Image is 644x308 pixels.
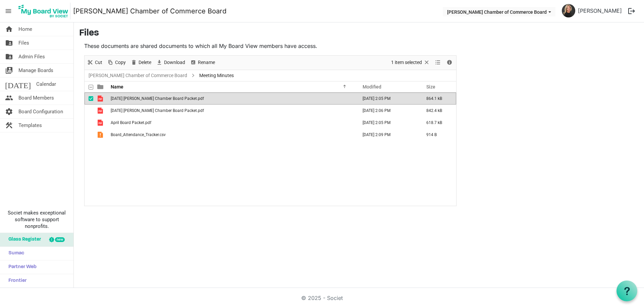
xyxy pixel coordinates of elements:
td: is template cell column header type [93,117,109,129]
span: switch_account [5,64,13,77]
div: Cut [85,56,105,70]
td: April 24, 2025 2:06 PM column header Modified [356,105,419,117]
td: 842.4 kB is template cell column header Size [419,105,456,117]
span: Modified [363,84,381,89]
span: Board Members [18,91,54,105]
button: Selection [390,58,431,67]
td: checkbox [85,117,93,129]
img: My Board View Logo [16,3,70,19]
td: 2.24.25 Sherman Chamber Board Packet.pdf is template cell column header Name [109,93,356,105]
span: [DATE] [PERSON_NAME] Chamber Board Packet.pdf [111,108,204,113]
p: These documents are shared documents to which all My Board View members have access. [84,42,457,50]
span: Cut [94,58,103,67]
a: [PERSON_NAME] Chamber of Commerce Board [87,71,189,80]
span: [DATE] [PERSON_NAME] Chamber Board Packet.pdf [111,96,204,101]
td: is template cell column header type [93,129,109,141]
div: Details [444,56,455,70]
td: 618.7 kB is template cell column header Size [419,117,456,129]
td: Board_Attendance_Tracker.csv is template cell column header Name [109,129,356,141]
div: Copy [105,56,128,70]
a: © 2025 - Societ [301,295,343,301]
td: April 24, 2025 2:05 PM column header Modified [356,93,419,105]
span: folder_shared [5,36,13,50]
button: Delete [129,58,153,67]
td: checkbox [85,129,93,141]
div: View [432,56,444,70]
span: Download [163,58,186,67]
span: Glass Register [5,233,41,246]
div: new [55,237,65,242]
td: is template cell column header type [93,93,109,105]
button: logout [625,4,639,18]
a: [PERSON_NAME] Chamber of Commerce Board [73,4,226,18]
div: Download [154,56,187,70]
span: April Board Packet.pdf [111,120,151,125]
span: Manage Boards [18,64,53,77]
span: Partner Web [5,260,37,274]
td: 914 B is template cell column header Size [419,129,456,141]
span: menu [2,5,15,17]
span: home [5,22,13,36]
button: Cut [86,58,104,67]
button: View dropdownbutton [434,58,442,67]
span: Rename [197,58,216,67]
span: Frontier [5,274,26,288]
button: Details [445,58,454,67]
span: 1 item selected [390,58,423,67]
span: Meeting Minutes [198,71,235,80]
td: checkbox [85,105,93,117]
a: My Board View Logo [16,3,73,19]
span: Delete [138,58,152,67]
span: Calendar [36,77,56,91]
td: is template cell column header type [93,105,109,117]
span: [DATE] [5,77,31,91]
span: Societ makes exceptional software to support nonprofits. [3,209,70,230]
span: Size [426,84,435,89]
button: Sherman Chamber of Commerce Board dropdownbutton [443,7,555,16]
button: Rename [189,58,216,67]
span: Name [111,84,123,89]
span: settings [5,105,13,118]
button: Copy [106,58,127,67]
a: [PERSON_NAME] [575,4,625,17]
span: folder_shared [5,50,13,63]
div: Rename [187,56,217,70]
span: Home [18,22,32,36]
img: WfgB7xUU-pTpzysiyPuerDZWO0TSVYBtnLUbeh_pkJavvnlQxF0dDtG7PE52sL_hrjAiP074YdltlFNJKtt8bw_thumb.png [562,4,575,17]
span: Admin Files [18,50,45,63]
span: Copy [114,58,126,67]
span: Templates [18,119,42,132]
span: Files [18,36,29,50]
div: Delete [128,56,154,70]
span: Sumac [5,247,24,260]
td: 3.24.25 Sherman Chamber Board Packet.pdf is template cell column header Name [109,105,356,117]
span: Board Configuration [18,105,63,118]
td: checkbox [85,93,93,105]
h3: Files [79,28,639,39]
span: people [5,91,13,105]
span: construction [5,119,13,132]
button: Download [155,58,186,67]
td: 864.1 kB is template cell column header Size [419,93,456,105]
td: April 24, 2025 2:09 PM column header Modified [356,129,419,141]
td: April Board Packet.pdf is template cell column header Name [109,117,356,129]
div: Clear selection [389,56,432,70]
td: April 24, 2025 2:05 PM column header Modified [356,117,419,129]
span: Board_Attendance_Tracker.csv [111,132,166,137]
